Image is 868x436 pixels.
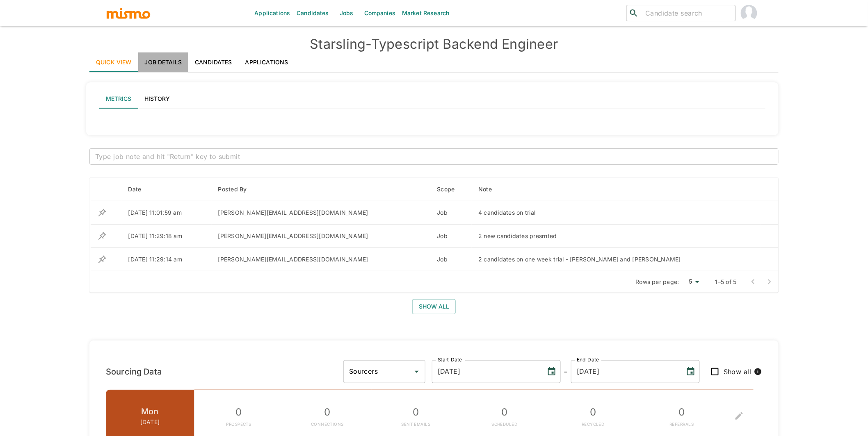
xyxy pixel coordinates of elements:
label: End Date [577,357,599,363]
div: lab API tabs example [99,89,765,109]
img: Carmen Vilachá [741,5,757,21]
p: REFERRALS [670,421,694,428]
td: [PERSON_NAME][EMAIL_ADDRESS][DOMAIN_NAME] [212,201,431,225]
td: Job [430,225,472,248]
th: Posted By [212,178,431,201]
input: MM/DD/YYYY [432,360,540,383]
h6: - [564,365,568,378]
th: Note [472,178,761,201]
p: 1–5 of 5 [715,278,737,286]
td: [DATE] 11:29:14 am [122,248,212,271]
p: Rows per page: [636,278,680,286]
a: Applications [239,52,295,72]
a: Candidates [188,52,239,72]
a: Quick View [89,52,138,72]
button: Metrics [99,89,138,109]
img: logo [106,7,151,19]
td: [DATE] 11:01:59 am [122,201,212,225]
td: Job [430,248,472,271]
p: [DATE] [140,418,160,426]
div: 5 [683,276,702,288]
td: [PERSON_NAME][EMAIL_ADDRESS][DOMAIN_NAME] [212,225,431,248]
button: History [138,89,176,109]
p: PROSPECTS [226,421,251,428]
p: RECYCLED [582,421,605,428]
h6: Sourcing Data [106,365,162,378]
p: 0 [226,404,251,421]
td: Job [430,201,472,225]
p: CONNECTIONS [311,421,344,428]
p: 0 [492,404,518,421]
p: 0 [582,404,605,421]
td: [PERSON_NAME][EMAIL_ADDRESS][DOMAIN_NAME] [212,248,431,271]
p: 0 [670,404,694,421]
th: Scope [430,178,472,201]
th: Date [122,178,212,201]
input: Candidate search [642,7,732,19]
span: Show all [724,366,752,377]
td: [DATE] 11:29:18 am [122,225,212,248]
button: Show all [412,299,456,314]
button: Open [411,366,423,377]
label: Start Date [438,357,462,363]
div: 2 candidates on one week trial - [PERSON_NAME] and [PERSON_NAME] [478,255,754,263]
p: SCHEDULED [492,421,518,428]
svg: When checked, all metrics, including those with zero values, will be displayed. [754,368,762,376]
button: Choose date, selected date is Sep 1, 2025 [683,363,699,380]
div: 2 new candidates presrnted [478,232,754,240]
input: MM/DD/YYYY [571,360,679,383]
a: Job Details [138,52,189,72]
p: 0 [402,404,431,421]
h4: Starsling - Typescript Backend Engineer [89,36,779,52]
p: 0 [311,404,344,421]
p: SENT EMAILS [402,421,431,428]
button: Choose date, selected date is Aug 26, 2025 [544,363,560,380]
h6: Mon [140,405,160,418]
table: enhanced table [89,178,779,271]
div: 4 candidates on trial [478,209,754,217]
